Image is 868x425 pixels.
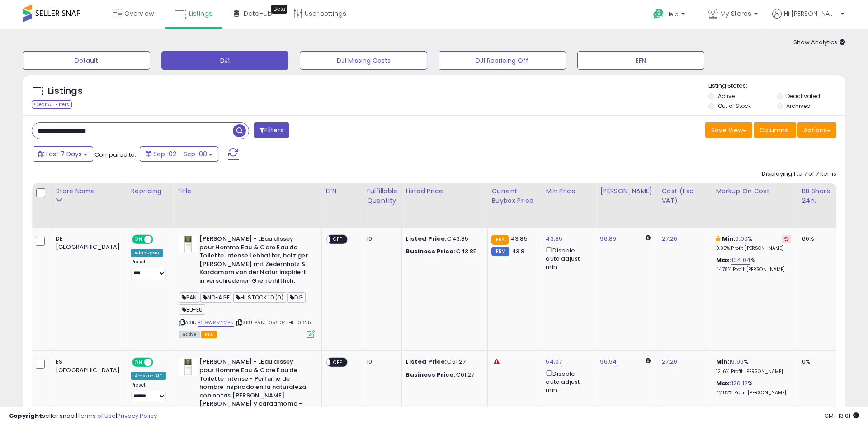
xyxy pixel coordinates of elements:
[140,146,218,162] button: Sep-02 - Sep-08
[179,235,315,337] div: ASIN:
[179,235,197,253] img: 417GF2kPVdL._SL40_.jpg
[511,234,528,243] span: 43.85
[797,122,836,138] button: Actions
[131,382,166,402] div: Preset:
[716,256,732,264] b: Max:
[716,369,791,375] p: 12.16% Profit [PERSON_NAME]
[712,183,798,228] th: The percentage added to the cost of goods (COGS) that forms the calculator for Min & Max prices.
[731,256,750,265] a: 134.04
[131,249,163,257] div: Win BuyBox
[131,372,166,380] div: Amazon AI *
[600,234,616,243] a: 96.89
[716,187,794,196] div: Markup on Cost
[133,236,144,243] span: ON
[179,358,197,376] img: 417GF2kPVdL._SL40_.jpg
[406,357,447,366] b: Listed Price:
[179,304,205,315] span: EU-EU
[406,370,455,379] b: Business Price:
[708,82,845,90] p: Listing States:
[331,236,345,243] span: OFF
[77,411,116,420] a: Terms of Use
[233,292,286,303] span: HL STOCK 10 (0)
[56,235,120,251] div: DE [GEOGRAPHIC_DATA]
[133,359,144,366] span: ON
[32,100,72,109] div: Clear All Filters
[439,51,566,70] button: DJ1 Repricing Off
[177,187,318,196] div: Title
[786,102,811,110] label: Archived
[161,51,289,70] button: DJ1
[716,235,791,252] div: %
[200,292,232,303] span: NO-AGE
[646,1,694,29] a: Help
[546,369,589,395] div: Disable auto adjust min
[491,235,508,245] small: FBA
[731,379,748,388] a: 126.12
[802,358,832,366] div: 0%
[367,358,395,366] div: 10
[772,9,844,29] a: Hi [PERSON_NAME]
[716,379,732,388] b: Max:
[662,187,708,205] div: Cost (Exc. VAT)
[786,92,820,100] label: Deactivated
[179,331,200,338] span: All listings currently available for purchase on Amazon
[491,187,538,205] div: Current Buybox Price
[271,5,287,14] div: Tooltip anchor
[56,358,120,374] div: ES [GEOGRAPHIC_DATA]
[9,412,157,420] div: seller snap | |
[718,92,735,100] label: Active
[662,234,678,243] a: 27.20
[201,331,217,338] span: FBA
[46,149,82,159] span: Last 7 Days
[802,235,832,243] div: 66%
[189,9,212,18] span: Listings
[716,357,730,366] b: Min:
[716,266,791,273] p: 44.78% Profit [PERSON_NAME]
[367,187,398,205] div: Fulfillable Quantity
[131,259,166,279] div: Preset:
[784,9,838,18] span: Hi [PERSON_NAME]
[762,170,836,178] div: Displaying 1 to 7 of 7 items
[406,247,455,256] b: Business Price:
[331,359,345,366] span: OFF
[406,248,481,256] div: €43.85
[802,187,835,205] div: BB Share 24h.
[716,245,791,252] p: 0.00% Profit [PERSON_NAME]
[153,149,207,159] span: Sep-02 - Sep-08
[131,187,170,196] div: Repricing
[653,8,664,19] i: Get Help
[151,359,166,366] span: OFF
[546,187,592,196] div: Min Price
[244,9,272,18] span: DataHub
[406,358,481,366] div: €61.27
[735,234,748,243] a: 0.00
[754,122,796,138] button: Columns
[716,390,791,396] p: 42.82% Profit [PERSON_NAME]
[287,292,305,303] span: DG
[235,319,311,326] span: | SKU: PAN-105604-HL-0625
[824,411,859,420] span: 2025-09-16 13:01 GMT
[720,9,751,18] span: My Stores
[716,358,791,374] div: %
[406,235,481,243] div: €43.85
[729,357,744,366] a: 19.99
[662,357,678,366] a: 27.20
[546,357,562,366] a: 54.07
[117,411,157,420] a: Privacy Policy
[254,122,289,138] button: Filters
[9,411,42,420] strong: Copyright
[406,234,447,243] b: Listed Price:
[759,126,788,135] span: Columns
[199,358,309,419] b: [PERSON_NAME] - LEau dIssey pour Homme Eau & Cdre Eau de Toilette Intense - Perfume de hombre ins...
[577,51,705,70] button: EFN
[716,256,791,273] div: %
[199,235,309,287] b: [PERSON_NAME] - LEau dIssey pour Homme Eau & Cdre Eau de Toilette Intense Lebhafter, holziger [PE...
[512,247,525,256] span: 43.8
[600,357,617,366] a: 96.94
[33,146,93,162] button: Last 7 Days
[367,235,395,243] div: 10
[94,150,136,159] span: Compared to:
[491,247,509,256] small: FBM
[546,245,589,271] div: Disable auto adjust min
[666,10,679,18] span: Help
